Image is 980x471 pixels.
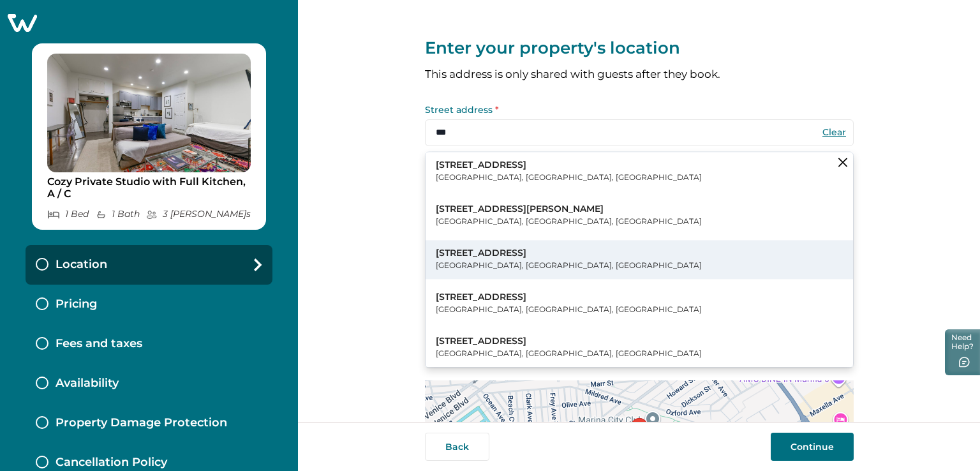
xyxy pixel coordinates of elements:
[833,152,853,172] button: Clear suggestions
[436,172,702,184] p: [GEOGRAPHIC_DATA], [GEOGRAPHIC_DATA], [GEOGRAPHIC_DATA]
[56,258,107,272] p: Location
[56,416,227,430] p: Property Damage Protection
[436,291,702,304] p: [STREET_ADDRESS]
[436,304,702,317] p: [GEOGRAPHIC_DATA], [GEOGRAPHIC_DATA], [GEOGRAPHIC_DATA]
[426,152,853,191] button: [STREET_ADDRESS][GEOGRAPHIC_DATA], [GEOGRAPHIC_DATA], [GEOGRAPHIC_DATA]
[56,337,142,351] p: Fees and taxes
[47,176,251,200] p: Cozy Private Studio with Full Kitchen, A / C
[436,348,702,361] p: [GEOGRAPHIC_DATA], [GEOGRAPHIC_DATA], [GEOGRAPHIC_DATA]
[436,247,702,260] p: [STREET_ADDRESS]
[771,433,854,461] button: Continue
[47,209,89,220] p: 1 Bed
[56,377,119,391] p: Availability
[436,203,702,216] p: [STREET_ADDRESS][PERSON_NAME]
[47,54,251,172] img: propertyImage_Cozy Private Studio with Full Kitchen, A / C
[426,240,853,279] button: [STREET_ADDRESS][GEOGRAPHIC_DATA], [GEOGRAPHIC_DATA], [GEOGRAPHIC_DATA]
[436,260,702,273] p: [GEOGRAPHIC_DATA], [GEOGRAPHIC_DATA], [GEOGRAPHIC_DATA]
[822,126,847,138] button: Clear
[425,38,854,59] p: Enter your property's location
[425,433,489,461] button: Back
[56,456,167,470] p: Cancellation Policy
[436,216,702,228] p: [GEOGRAPHIC_DATA], [GEOGRAPHIC_DATA], [GEOGRAPHIC_DATA]
[425,69,854,80] p: This address is only shared with guests after they book.
[96,209,140,220] p: 1 Bath
[436,159,702,172] p: [STREET_ADDRESS]
[146,209,251,220] p: 3 [PERSON_NAME] s
[426,196,853,235] button: [STREET_ADDRESS][PERSON_NAME][GEOGRAPHIC_DATA], [GEOGRAPHIC_DATA], [GEOGRAPHIC_DATA]
[436,335,702,348] p: [STREET_ADDRESS]
[425,105,846,114] label: Street address
[56,297,97,311] p: Pricing
[426,328,853,367] button: [STREET_ADDRESS][GEOGRAPHIC_DATA], [GEOGRAPHIC_DATA], [GEOGRAPHIC_DATA]
[426,284,853,323] button: [STREET_ADDRESS][GEOGRAPHIC_DATA], [GEOGRAPHIC_DATA], [GEOGRAPHIC_DATA]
